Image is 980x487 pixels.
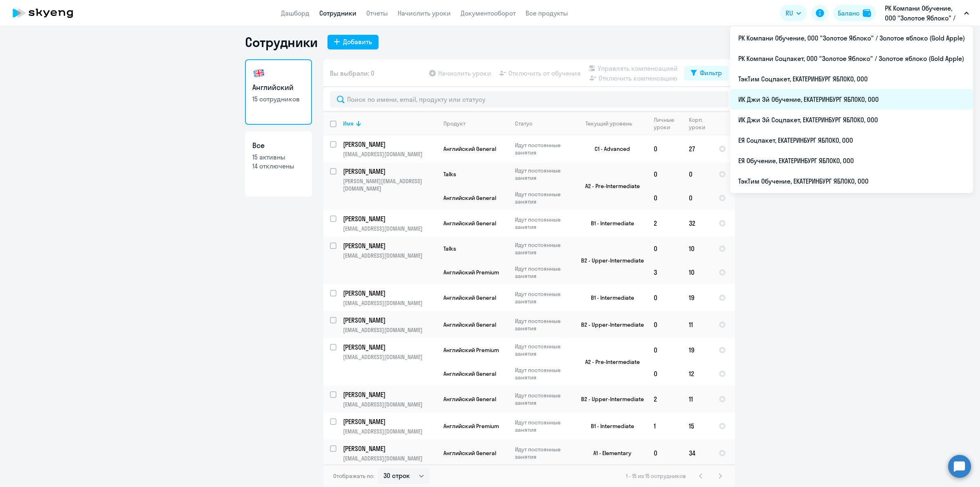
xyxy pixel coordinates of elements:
[343,455,437,462] p: [EMAIL_ADDRESS][DOMAIN_NAME]
[343,167,437,176] a: [PERSON_NAME]
[443,321,496,328] span: Английский General
[343,140,437,149] a: [PERSON_NAME]
[343,177,437,192] p: [PERSON_NAME][EMAIL_ADDRESS][DOMAIN_NAME]
[885,3,961,23] p: РК Компани Обучение, ООО "Золотое Яблоко" / Золотое яблоко (Gold Apple)
[443,422,499,430] span: Английский Premium
[443,395,496,403] span: Английский General
[443,370,496,377] span: Английский General
[700,68,722,78] div: Фильтр
[730,26,973,193] ul: RU
[443,269,499,276] span: Английский Premium
[343,444,437,453] a: [PERSON_NAME]
[343,444,435,453] p: [PERSON_NAME]
[443,220,496,227] span: Английский General
[515,141,571,156] p: Идут постоянные занятия
[571,284,647,311] td: B1 - Intermediate
[515,191,571,205] p: Идут постоянные занятия
[647,311,682,338] td: 0
[881,3,973,23] button: РК Компани Обучение, ООО "Золотое Яблоко" / Золотое яблоко (Gold Apple)
[343,167,435,176] p: [PERSON_NAME]
[647,386,682,413] td: 2
[833,5,876,21] button: Балансbalance
[682,162,712,186] td: 0
[682,260,712,284] td: 10
[682,135,712,162] td: 27
[647,210,682,237] td: 2
[343,140,435,149] p: [PERSON_NAME]
[647,440,682,467] td: 0
[245,59,312,125] a: Английский15 сотрудников
[515,419,571,433] p: Идут постоянные занятия
[252,140,305,151] h3: Все
[682,284,712,311] td: 19
[515,216,571,231] p: Идут постоянные занятия
[571,338,647,386] td: A2 - Pre-Intermediate
[682,362,712,386] td: 12
[252,153,305,162] p: 15 активны
[571,386,647,413] td: B2 - Upper-Intermediate
[343,299,437,307] p: [EMAIL_ADDRESS][DOMAIN_NAME]
[682,440,712,467] td: 34
[443,294,496,301] span: Английский General
[343,37,372,47] div: Добавить
[343,428,437,435] p: [EMAIL_ADDRESS][DOMAIN_NAME]
[647,362,682,386] td: 0
[647,135,682,162] td: 0
[647,338,682,362] td: 0
[366,9,388,17] a: Отчеты
[515,446,571,460] p: Идут постоянные занятия
[515,241,571,256] p: Идут постоянные занятия
[780,5,807,21] button: RU
[515,120,532,127] div: Статус
[343,390,435,399] p: [PERSON_NAME]
[682,413,712,440] td: 15
[343,390,437,399] a: [PERSON_NAME]
[682,311,712,338] td: 11
[863,9,871,17] img: balance
[443,145,496,153] span: Английский General
[571,237,647,284] td: B2 - Upper-Intermediate
[343,225,437,232] p: [EMAIL_ADDRESS][DOMAIN_NAME]
[647,284,682,311] td: 0
[443,120,465,127] div: Продукт
[327,35,379,49] button: Добавить
[571,210,647,237] td: B1 - Intermediate
[647,162,682,186] td: 0
[330,91,728,108] input: Поиск по имени, email, продукту или статусу
[682,210,712,237] td: 32
[684,66,728,81] button: Фильтр
[571,311,647,338] td: B2 - Upper-Intermediate
[515,317,571,332] p: Идут постоянные занятия
[343,252,437,259] p: [EMAIL_ADDRESS][DOMAIN_NAME]
[515,290,571,305] p: Идут постоянные занятия
[252,162,305,171] p: 14 отключены
[515,167,571,182] p: Идут постоянные занятия
[689,116,712,131] div: Корп. уроки
[343,289,435,298] p: [PERSON_NAME]
[682,186,712,210] td: 0
[343,241,437,250] a: [PERSON_NAME]
[626,472,686,480] span: 1 - 15 из 15 сотрудников
[343,120,354,127] div: Имя
[682,386,712,413] td: 11
[443,194,496,202] span: Английский General
[252,82,305,93] h3: Английский
[571,440,647,467] td: A1 - Elementary
[343,417,437,426] a: [PERSON_NAME]
[578,120,647,127] div: Текущий уровень
[443,245,456,252] span: Talks
[343,214,435,223] p: [PERSON_NAME]
[682,338,712,362] td: 19
[647,186,682,210] td: 0
[343,120,437,127] div: Имя
[343,353,437,361] p: [EMAIL_ADDRESS][DOMAIN_NAME]
[515,265,571,280] p: Идут постоянные занятия
[526,9,568,17] a: Все продукты
[515,392,571,406] p: Идут постоянные занятия
[586,120,632,127] div: Текущий уровень
[343,326,437,334] p: [EMAIL_ADDRESS][DOMAIN_NAME]
[443,449,496,457] span: Английский General
[343,150,437,158] p: [EMAIL_ADDRESS][DOMAIN_NAME]
[515,366,571,381] p: Идут постоянные занятия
